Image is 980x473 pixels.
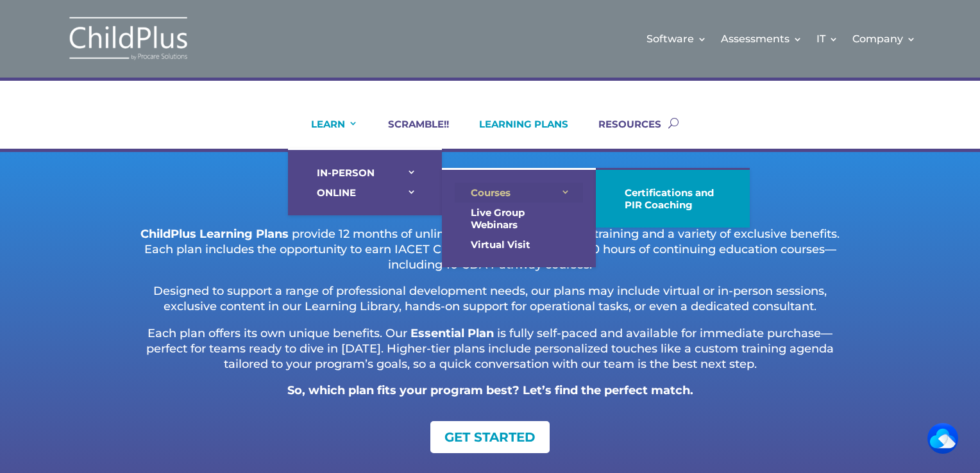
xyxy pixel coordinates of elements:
a: Software [646,13,707,65]
a: IT [816,13,838,65]
a: LEARN [295,118,358,149]
a: Virtual Visit [455,235,583,254]
a: Courses [455,183,583,203]
p: Each plan offers its own unique benefits. Our is fully self-paced and available for immediate pur... [131,326,849,383]
p: Designed to support a range of professional development needs, our plans may include virtual or i... [131,284,849,326]
strong: ChildPlus Learning Plans [140,227,289,241]
strong: So, which plan fits your program best? Let’s find the perfect match. [287,383,693,397]
a: Certifications and PIR Coaching [609,183,737,215]
a: LEARNING PLANS [463,118,568,149]
a: Company [852,13,916,65]
a: ONLINE [301,183,429,203]
a: SCRAMBLE!! [372,118,449,149]
a: GET STARTED [430,421,550,453]
a: RESOURCES [582,118,661,149]
p: provide 12 months of unlimited access to expert-led training and a variety of exclusive benefits.... [131,227,849,284]
a: Assessments [721,13,802,65]
a: Live Group Webinars [455,203,583,235]
h1: LEARNING PLANS [80,184,900,220]
a: IN-PERSON [301,163,429,183]
strong: Essential Plan [410,326,494,340]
